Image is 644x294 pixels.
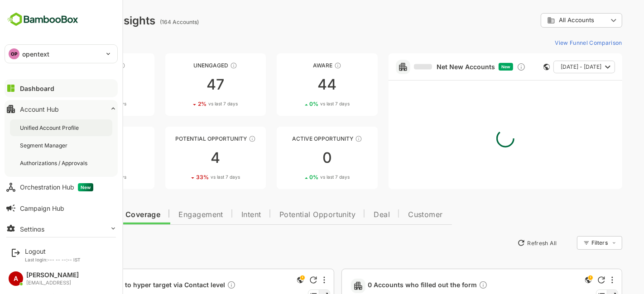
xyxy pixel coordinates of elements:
[87,62,94,69] div: These accounts have not been engaged with for a defined time period
[48,257,60,262] font: --- --
[447,280,456,291] div: Description not present
[527,16,562,24] font: All Accounts
[566,276,573,284] div: Refresh
[144,135,215,142] font: Potential Opportunity
[25,257,48,262] font: Last login:
[164,174,172,180] font: 33
[523,39,591,46] font: View Funnel Comparison
[248,210,324,219] font: Potential Opportunity
[20,142,67,149] font: Segment Manager
[529,63,570,70] font: [DATE] - [DATE]
[179,149,188,166] font: 4
[169,100,175,107] font: %
[278,276,285,284] div: Refresh
[134,53,235,116] a: UnengagedThese accounts have not shown enough engagement and need nurturing472%vs last 7 days
[54,100,58,107] font: 0
[376,210,411,219] font: Customer
[25,247,81,255] div: Logout
[54,174,58,180] font: 6
[551,275,562,287] div: This is a global insight. Segment selection is not applicable for this view
[289,101,318,106] font: vs last 7 days
[336,280,460,291] a: 0 Accounts who filled out the formDescription not present
[5,45,117,63] div: OPopentext
[22,14,124,27] font: Dashboard Insights
[83,135,90,142] div: These accounts are warm, further nurturing would qualify them to MQAs
[5,178,118,196] button: Orchestration HubNew
[65,174,95,180] font: vs last 7 days
[342,210,358,219] font: Deal
[20,204,64,212] font: Campaign Hub
[20,183,74,191] font: Orchestration Hub
[20,85,54,92] font: Dashboard
[172,174,177,180] font: %
[470,64,479,69] font: New
[5,79,118,97] button: Dashboard
[14,275,18,282] font: A
[22,53,123,116] a: UnreachedThese accounts have not been engaged with for a defined time period120%vs last 7 days
[282,100,287,107] font: %
[177,101,206,106] font: vs last 7 days
[50,62,85,69] font: Unreached
[519,35,591,50] button: View Funnel Comparison
[281,62,301,69] font: Aware
[48,281,193,289] font: 1138 Contacts to hyper target via Contact level
[289,174,318,180] font: vs last 7 days
[405,63,463,71] font: Net New Accounts
[26,280,71,286] font: [EMAIL_ADDRESS]
[515,16,576,24] div: All Accounts
[303,62,310,69] div: These accounts have just entered the buying cycle and need further nurturing
[58,174,63,180] font: %
[292,276,293,284] div: More
[22,127,123,189] a: EngagedThese accounts are warm, further nurturing would qualify them to MQAs576%vs last 7 days
[336,281,445,289] font: 0 Accounts who filled out the form
[73,257,81,262] font: IST
[20,105,59,113] font: Account Hub
[162,62,197,69] font: Unengaged
[54,135,81,142] font: Engaged
[245,53,346,116] a: AwareThese accounts have just entered the buying cycle and need further nurturing440%vs last 7 days
[195,280,204,291] div: Description not present
[175,76,192,93] font: 47
[65,76,80,93] font: 12
[496,240,525,247] font: Refresh All
[291,149,300,166] font: 0
[20,124,79,131] font: Unified Account Profile
[20,160,87,166] font: Authorizations / Approvals
[481,236,529,250] button: Refresh All
[323,135,331,142] div: These accounts have open opportunities which might be at any of the Sales Stages
[245,127,346,189] a: Active OpportunityThese accounts have open opportunities which might be at any of the Sales Stage...
[512,64,518,70] div: This card does not support filter and segments
[64,149,81,166] font: 57
[11,51,17,57] font: OP
[522,61,583,73] button: [DATE] - [DATE]
[81,185,91,190] font: New
[580,276,582,284] div: More
[42,240,78,247] font: New Insights
[382,63,463,71] a: Net New Accounts
[134,127,235,189] a: Potential OpportunityThese accounts are MQAs and can be passed on to Inside Sales433%vs last 7 days
[20,225,44,233] font: Settings
[217,135,224,142] div: These accounts are MQAs and can be passed on to Inside Sales
[278,100,282,107] font: 0
[485,62,494,71] div: Discover new ICP-fit accounts showing engagement — via intent surges, anonymous website visits, L...
[560,239,576,246] font: Filters
[5,220,118,238] button: Settings
[260,135,322,142] font: Active Opportunity
[198,62,206,69] div: These accounts have not shown enough engagement and need nurturing
[25,247,46,255] font: Logout
[26,271,79,279] font: [PERSON_NAME]
[559,235,591,251] div: Filters
[179,174,208,180] font: vs last 7 days
[166,100,169,107] font: 2
[263,275,274,287] div: This is a global insight. Segment selection is not applicable for this view
[22,235,88,251] button: New Insights
[65,101,95,106] font: vs last 7 days
[210,210,230,219] font: Intent
[5,100,118,118] button: Account Hub
[278,174,282,180] font: 0
[62,257,72,262] font: --:--
[5,11,81,28] img: BambooboxFullLogoMark.5f36c76dfaba33ec1ec1367b70bb1252.svg
[22,50,49,58] font: opentext
[48,280,208,291] a: 1138 Contacts to hyper target via Contact levelDescription not present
